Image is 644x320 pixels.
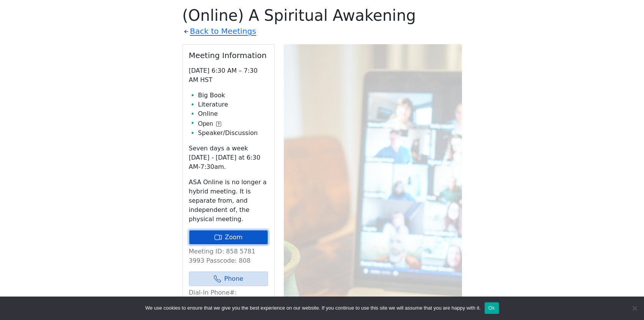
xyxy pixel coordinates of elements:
[182,6,462,25] h1: (Online) A Spiritual Awakening
[198,109,268,118] li: Online
[189,178,268,224] p: ASA Online is no longer a hybrid meeting. It is separate from, and independent of, the physical m...
[145,304,480,312] span: We use cookies to ensure that we give you the best experience on our website. If you continue to ...
[189,144,268,172] p: Seven days a week [DATE] - [DATE] at 6:30 AM-7:30am.
[198,91,268,100] li: Big Book
[189,272,268,286] a: Phone
[198,119,213,128] span: Open
[189,230,268,245] a: Zoom
[190,25,256,38] a: Back to Meetings
[189,51,268,60] h2: Meeting Information
[189,247,268,265] p: Meeting ID: 858 5781 3993 Passcode: 808
[198,100,268,109] li: Literature
[198,119,221,128] button: Open
[631,304,638,312] span: No
[189,288,268,316] p: Dial-In Phone#: [PHONE_NUMBER] Dial-In Passcode: 808
[198,128,268,138] li: Speaker/Discussion
[485,302,499,314] button: Ok
[189,66,268,85] p: [DATE] 6:30 AM – 7:30 AM HST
